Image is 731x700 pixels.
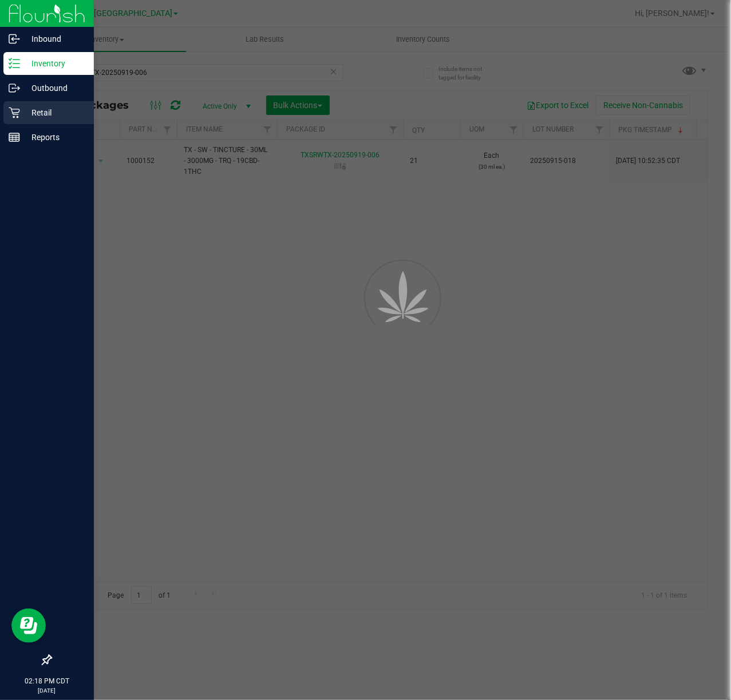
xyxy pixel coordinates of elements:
[9,107,20,118] inline-svg: Retail
[9,82,20,94] inline-svg: Outbound
[9,132,20,143] inline-svg: Reports
[5,686,89,695] p: [DATE]
[11,608,46,643] iframe: Resource center
[20,106,89,120] p: Retail
[20,81,89,95] p: Outbound
[9,33,20,45] inline-svg: Inbound
[20,57,89,70] p: Inventory
[20,32,89,46] p: Inbound
[20,130,89,144] p: Reports
[5,676,89,686] p: 02:18 PM CDT
[9,58,20,69] inline-svg: Inventory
